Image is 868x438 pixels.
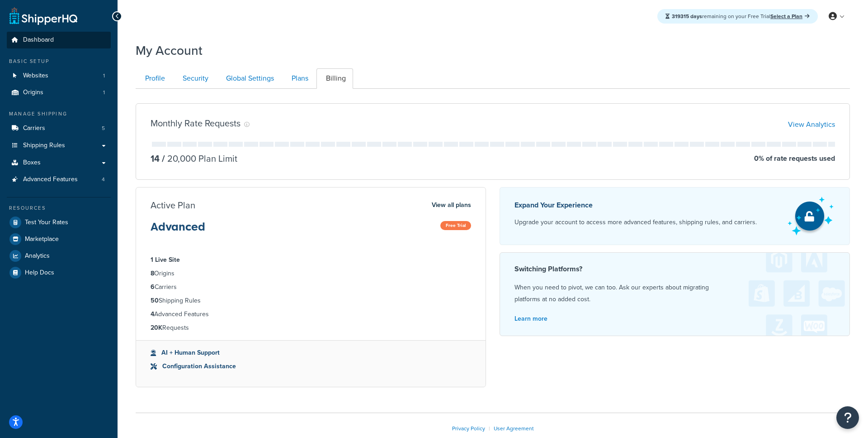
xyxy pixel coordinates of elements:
span: Boxes [23,159,41,167]
span: Analytics [25,252,50,260]
a: Analytics [7,248,111,264]
a: Learn more [514,314,547,323]
a: Plans [282,68,316,89]
li: Origins [7,84,111,101]
a: Test Your Rates [7,214,111,231]
h3: Monthly Rate Requests [151,118,241,128]
a: View Analytics [788,119,835,130]
p: When you need to pivot, we can too. Ask our experts about migrating platforms at no added cost. [514,282,835,305]
a: Profile [136,68,172,89]
h3: Active Plan [151,200,195,210]
a: Global Settings [217,68,281,89]
li: Origins [151,269,471,279]
span: Dashboard [23,36,54,44]
span: Free Trial [440,221,471,230]
a: Billing [316,68,353,89]
button: Open Resource Center [836,406,859,429]
span: Websites [23,72,48,80]
span: 1 [103,89,105,96]
li: Configuration Assistance [151,361,471,371]
a: View all plans [432,199,471,211]
div: Manage Shipping [7,110,111,118]
span: 5 [102,125,105,132]
h4: Switching Platforms? [514,264,835,274]
span: Advanced Features [23,176,78,183]
li: Websites [7,67,111,84]
strong: 50 [151,296,159,305]
div: Resources [7,204,111,212]
p: 14 [151,152,160,165]
a: Boxes [7,154,111,171]
strong: 20K [151,323,162,332]
span: Origins [23,89,43,96]
a: Security [173,68,216,89]
a: Select a Plan [770,12,810,20]
li: Advanced Features [7,171,111,188]
a: Privacy Policy [452,424,485,433]
a: ShipperHQ Home [9,7,77,25]
strong: 4 [151,309,154,319]
h1: My Account [136,42,203,59]
a: Carriers 5 [7,120,111,137]
p: Expand Your Experience [514,199,757,212]
a: Websites 1 [7,67,111,84]
span: Marketplace [25,236,59,243]
span: Test Your Rates [25,219,68,226]
span: / [162,152,165,165]
strong: 8 [151,269,154,278]
li: AI + Human Support [151,348,471,358]
strong: 6 [151,282,155,292]
li: Carriers [7,120,111,137]
li: Shipping Rules [151,296,471,306]
p: 0 % of rate requests used [754,152,835,165]
strong: 1 Live Site [151,255,180,265]
span: | [489,424,490,433]
a: Origins 1 [7,84,111,101]
p: 20,000 Plan Limit [160,152,237,165]
div: remaining on your Free Trial [657,9,818,24]
li: Carriers [151,282,471,292]
span: 1 [103,72,105,80]
a: Dashboard [7,32,111,48]
h3: Advanced [151,221,205,240]
a: Advanced Features 4 [7,171,111,188]
a: Marketplace [7,231,111,247]
p: Upgrade your account to access more advanced features, shipping rules, and carriers. [514,216,757,229]
span: Carriers [23,125,45,132]
span: Shipping Rules [23,142,65,149]
strong: 319315 days [672,12,702,20]
a: Help Docs [7,265,111,281]
li: Advanced Features [151,309,471,319]
span: 4 [102,176,105,183]
div: Basic Setup [7,58,111,65]
a: Shipping Rules [7,137,111,154]
li: Requests [151,323,471,333]
a: User Agreement [494,424,534,433]
a: Expand Your Experience Upgrade your account to access more advanced features, shipping rules, and... [500,187,850,245]
span: Help Docs [25,269,54,277]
